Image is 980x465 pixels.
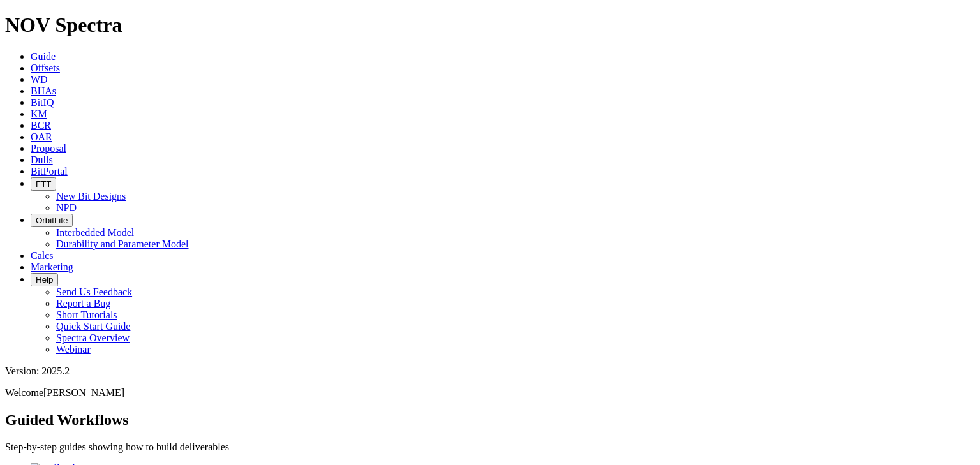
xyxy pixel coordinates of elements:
[31,177,56,191] button: FTT
[5,13,975,37] h1: NOV Spectra
[31,97,54,108] a: BitIQ
[56,344,91,355] a: Webinar
[31,250,54,261] a: Calcs
[31,108,47,119] a: KM
[31,154,53,165] a: Dulls
[5,411,975,429] h2: Guided Workflows
[56,239,189,249] a: Durability and Parameter Model
[56,332,130,343] a: Spectra Overview
[31,131,52,142] a: OAR
[56,298,110,309] a: Report a Bug
[56,321,130,332] a: Quick Start Guide
[36,179,51,189] span: FTT
[56,227,134,238] a: Interbedded Model
[31,273,58,286] button: Help
[5,387,975,399] p: Welcome
[31,120,51,131] a: BCR
[36,216,68,225] span: OrbitLite
[43,387,124,398] span: [PERSON_NAME]
[56,191,126,202] a: New Bit Designs
[56,202,77,213] a: NPD
[31,166,68,177] a: BitPortal
[56,286,132,297] a: Send Us Feedback
[31,74,48,85] a: WD
[56,309,117,320] a: Short Tutorials
[31,85,56,96] a: BHAs
[31,143,66,154] a: Proposal
[5,365,975,377] div: Version: 2025.2
[5,441,975,453] p: Step-by-step guides showing how to build deliverables
[31,51,56,62] a: Guide
[31,262,73,272] a: Marketing
[36,275,53,284] span: Help
[31,214,73,227] button: OrbitLite
[31,63,60,73] a: Offsets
